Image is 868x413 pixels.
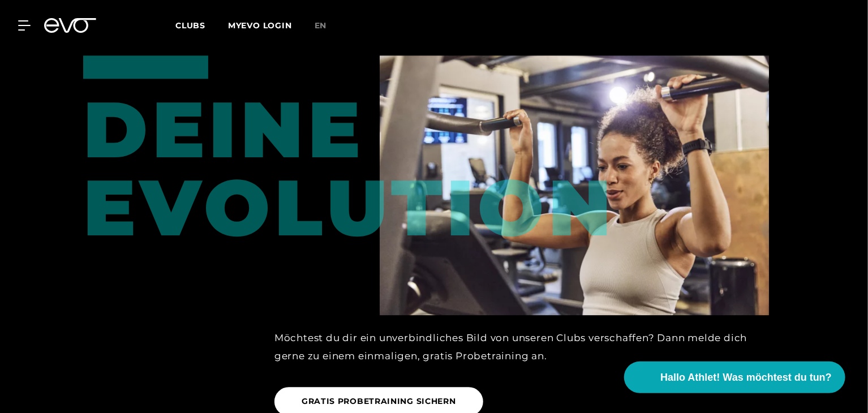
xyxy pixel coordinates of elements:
span: en [315,20,327,31]
div: DEINE EVOLUTION [83,55,177,247]
span: GRATIS PROBETRAINING SICHERN [302,395,456,407]
button: Hallo Athlet! Was möchtest du tun? [624,362,845,393]
a: MYEVO LOGIN [228,20,292,31]
a: en [315,19,341,32]
img: evofitness [380,55,769,315]
span: Hallo Athlet! Was möchtest du tun? [660,370,832,385]
div: Möchtest du dir ein unverbindliches Bild von unseren Clubs verschaffen? Dann melde dich gerne zu ... [274,329,769,365]
span: Clubs [175,20,205,31]
a: Clubs [175,20,228,31]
